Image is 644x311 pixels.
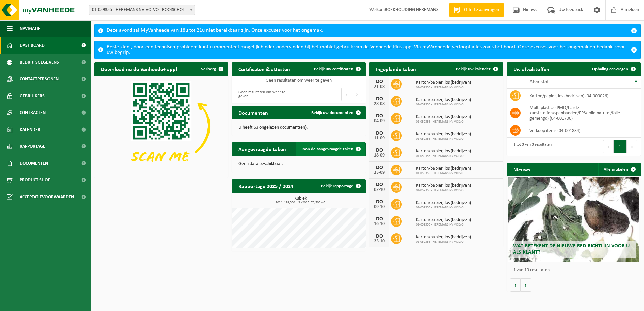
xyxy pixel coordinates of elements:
a: Wat betekent de nieuwe RED-richtlijn voor u als klant? [508,177,639,262]
h3: Kubiek [235,196,366,204]
div: 1 tot 3 van 3 resultaten [510,139,552,154]
span: Contactpersonen [20,71,59,88]
span: 2024: 129,500 m3 - 2025: 70,500 m3 [235,201,366,204]
span: Karton/papier, los (bedrijven) [416,235,471,240]
span: 01-059355 - HEREMANS NV VOLVO [416,137,471,141]
h2: Download nu de Vanheede+ app! [94,62,184,75]
span: Ophaling aanvragen [592,67,628,71]
a: Bekijk rapportage [316,179,365,193]
a: Bekijk uw certificaten [309,62,365,76]
span: Gebruikers [20,88,45,104]
div: 25-09 [373,170,386,175]
a: Bekijk uw documenten [306,106,365,119]
div: 16-10 [373,222,386,227]
span: Bedrijfsgegevens [20,54,59,71]
button: Next [352,88,362,101]
td: multi plastics (PMD/harde kunststoffen/spanbanden/EPS/folie naturel/folie gemengd) (04-001700) [524,103,641,123]
span: Acceptatievoorwaarden [20,188,74,205]
span: Afvalstof [529,79,549,85]
div: DO [373,165,386,170]
p: Geen data beschikbaar. [238,162,359,166]
td: karton/papier, los (bedrijven) (04-000026) [524,89,641,103]
h2: Aangevraagde taken [232,142,293,155]
div: Beste klant, door een technisch probleem kunt u momenteel mogelijk hinder ondervinden bij het mob... [107,41,627,59]
h2: Documenten [232,106,275,119]
button: Next [627,140,637,153]
div: 21-08 [373,84,386,89]
div: 28-08 [373,102,386,106]
span: Wat betekent de nieuwe RED-richtlijn voor u als klant? [513,243,630,255]
button: 1 [614,140,627,153]
h2: Uw afvalstoffen [507,62,556,75]
div: 04-09 [373,119,386,124]
div: DO [373,199,386,205]
div: Geen resultaten om weer te geven [235,87,295,102]
span: Kalender [20,121,40,138]
td: verkoop items (04-001834) [524,123,641,138]
div: Deze avond zal MyVanheede van 18u tot 21u niet bereikbaar zijn. Onze excuses voor het ongemak. [107,24,627,37]
p: U heeft 63 ongelezen document(en). [238,125,359,130]
span: Offerte aanvragen [462,7,501,13]
div: DO [373,148,386,153]
span: Contracten [20,104,46,121]
div: DO [373,79,386,84]
span: 01-059355 - HEREMANS NV VOLVO [416,188,471,193]
h2: Rapportage 2025 / 2024 [232,179,300,193]
span: 01-059355 - HEREMANS NV VOLVO [416,206,471,210]
span: 01-059355 - HEREMANS NV VOLVO - BOOISCHOT [89,5,195,15]
span: Karton/papier, los (bedrijven) [416,149,471,154]
span: Karton/papier, los (bedrijven) [416,97,471,103]
span: Verberg [201,67,216,71]
strong: BOEKHOUDING HEREMANS [385,7,439,12]
span: Karton/papier, los (bedrijven) [416,132,471,137]
span: Dashboard [20,37,45,54]
div: 02-10 [373,187,386,192]
span: Bekijk uw certificaten [314,67,353,71]
span: Rapportage [20,138,45,155]
button: Verberg [196,62,228,76]
span: Bekijk uw documenten [311,111,353,115]
img: Download de VHEPlus App [94,76,228,176]
span: 01-059355 - HEREMANS NV VOLVO [416,223,471,227]
h2: Ingeplande taken [369,62,423,75]
div: DO [373,234,386,239]
a: Bekijk uw kalender [451,62,503,76]
p: 1 van 10 resultaten [513,268,637,273]
div: 11-09 [373,136,386,141]
a: Alle artikelen [598,163,640,176]
a: Toon de aangevraagde taken [296,142,365,156]
a: Ophaling aanvragen [587,62,640,76]
div: DO [373,96,386,102]
h2: Certificaten & attesten [232,62,297,75]
span: Product Shop [20,172,50,188]
span: Karton/papier, los (bedrijven) [416,217,471,223]
span: Toon de aangevraagde taken [301,147,353,151]
span: Documenten [20,155,48,172]
span: Karton/papier, los (bedrijven) [416,183,471,188]
span: Navigatie [20,20,40,37]
span: Karton/papier, los (bedrijven) [416,166,471,171]
div: DO [373,131,386,136]
button: Vorige [510,278,521,292]
div: 23-10 [373,239,386,244]
span: Karton/papier, los (bedrijven) [416,200,471,206]
span: 01-059355 - HEREMANS NV VOLVO [416,103,471,107]
td: Geen resultaten om weer te geven [232,76,366,85]
span: 01-059355 - HEREMANS NV VOLVO - BOOISCHOT [89,5,195,15]
span: 01-059355 - HEREMANS NV VOLVO [416,171,471,175]
div: DO [373,216,386,222]
a: Offerte aanvragen [449,3,504,17]
div: 09-10 [373,205,386,209]
span: 01-059355 - HEREMANS NV VOLVO [416,240,471,244]
button: Previous [603,140,614,153]
span: Karton/papier, los (bedrijven) [416,80,471,85]
div: 18-09 [373,153,386,158]
div: DO [373,113,386,119]
button: Volgende [521,278,531,292]
button: Previous [341,88,352,101]
span: 01-059355 - HEREMANS NV VOLVO [416,154,471,158]
h2: Nieuws [507,163,537,176]
span: 01-059355 - HEREMANS NV VOLVO [416,120,471,124]
span: 01-059355 - HEREMANS NV VOLVO [416,85,471,90]
span: Bekijk uw kalender [456,67,491,71]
